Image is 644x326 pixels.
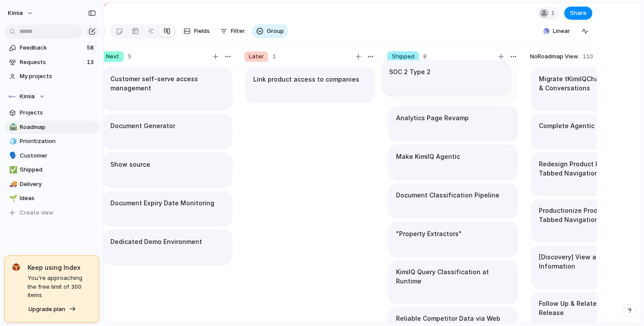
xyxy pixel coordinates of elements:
a: ✅Shipped [4,163,99,176]
h1: SOC 2 Type 2 [389,67,431,77]
a: 🧊Prioritization [4,135,99,148]
h1: Document Classification Pipeline [396,190,499,200]
div: "Property Extractors" [389,222,517,256]
div: Make KimiIQ Agentic [389,145,517,179]
button: ✅ [8,165,17,174]
div: ✅ [9,165,15,175]
span: Projects [20,108,96,117]
span: Filter [231,27,245,36]
span: Kimia [8,9,23,18]
span: Shipped [392,52,414,61]
span: 58 [87,43,96,52]
span: Later [249,52,264,61]
h1: Customer self-serve access management [110,74,224,93]
span: Create view [20,208,53,217]
h1: Analytics Page Revamp [396,113,469,123]
button: 🌱 [8,194,17,203]
a: Projects [4,106,99,119]
span: 1 [551,9,557,18]
button: Create view [4,206,99,219]
button: Linear [540,25,573,38]
span: 8 [423,52,427,61]
div: KimiIQ Query Classification at Runtime [389,261,517,303]
button: Upgrade plan [26,303,79,315]
span: Fields [194,27,210,36]
span: Group [267,27,284,36]
span: Share [570,9,587,18]
span: Delivery [20,180,96,189]
h1: Show source [110,160,150,169]
a: 🚚Delivery [4,178,99,191]
div: 🗣️ [9,150,15,161]
div: Link product access to companies [246,68,375,102]
span: Requests [20,58,84,67]
button: Fields [180,24,213,38]
h1: "Property Extractors" [396,229,462,239]
div: Customer self-serve access management [103,68,232,110]
a: Requests13 [4,56,99,69]
span: 5 [128,52,131,61]
span: Upgrade plan [28,305,65,314]
h1: Document Generator [110,121,175,131]
div: Analytics Page Revamp [389,106,517,140]
button: 🧊 [8,137,17,146]
div: Show source [103,153,232,187]
span: Customer [20,151,96,160]
span: Kimia [20,92,35,101]
button: Filter [217,24,248,38]
a: 🗣️Customer [4,149,99,162]
span: You're approaching the free limit of 300 items [28,274,92,300]
h1: Document Expiry Date Monitoring [110,198,214,208]
a: 🌱Ideas [4,192,99,205]
div: 🚚 [9,179,15,189]
a: My projects [4,70,99,83]
span: Next [106,52,119,61]
h1: Dedicated Demo Environment [110,237,202,247]
span: Linear [553,27,570,36]
span: 1 [272,52,276,61]
button: Kimia [4,90,99,103]
span: Feedback [20,43,84,52]
span: Keep using Index [28,263,92,272]
div: 🛣️ [9,122,15,132]
span: Shipped [20,165,96,174]
div: 🧊 [9,136,15,147]
div: Document Generator [103,114,232,148]
span: My projects [20,72,96,81]
div: 🌱 [9,193,15,204]
a: 🛣️Roadmap [4,121,99,134]
span: 13 [87,58,96,67]
button: Kimia [4,6,38,20]
div: Dedicated Demo Environment [103,230,232,264]
h1: KimiIQ Query Classification at Runtime [396,267,510,286]
button: 🛣️ [8,123,17,132]
h1: Link product access to companies [253,75,359,84]
div: Document Expiry Date Monitoring [103,191,232,226]
span: No Roadmap View [530,52,578,61]
h1: Make KimiIQ Agentic [396,152,460,161]
div: Document Classification Pipeline [389,183,517,218]
button: Group [252,24,288,38]
button: 🗣️ [8,151,17,160]
button: Share [564,7,592,20]
span: Roadmap [20,123,96,132]
span: Ideas [20,194,96,203]
span: 110 [583,52,593,61]
span: Prioritization [20,137,96,146]
button: 🚚 [8,180,17,189]
a: Feedback58 [4,41,99,54]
